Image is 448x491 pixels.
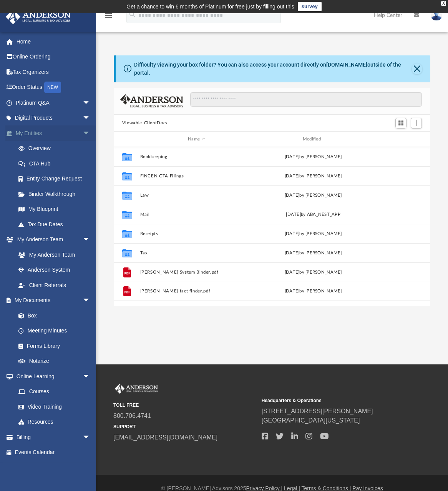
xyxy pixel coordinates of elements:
[257,211,370,218] div: [DATE] by ABA_NEST_APP
[11,399,94,414] a: Video Training
[11,323,98,339] a: Meeting Minutes
[5,95,102,110] a: Platinum Q&Aarrow_drop_down
[140,231,253,236] button: Receipts
[256,136,370,143] div: Modified
[113,423,256,430] small: SUPPORT
[262,417,360,424] a: [GEOGRAPHIC_DATA][US_STATE]
[5,369,98,384] a: Online Learningarrow_drop_down
[140,289,253,294] button: [PERSON_NAME] fact finder.pdf
[257,250,370,257] div: [DATE] by [PERSON_NAME]
[117,136,136,143] div: id
[126,2,294,11] div: Get a chance to win 6 months of Platinum for free just by filling out this
[140,174,253,179] button: FINCEN CTA Filings
[11,414,98,430] a: Resources
[11,202,98,217] a: My Blueprint
[5,64,102,80] a: Tax Organizers
[113,413,151,419] a: 800.706.4741
[5,125,102,141] a: My Entitiesarrow_drop_down
[11,308,94,323] a: Box
[83,232,98,248] span: arrow_drop_down
[5,293,98,308] a: My Documentsarrow_drop_down
[3,9,73,24] img: Anderson Advisors Platinum Portal
[5,429,102,445] a: Billingarrow_drop_down
[190,92,422,107] input: Search files and folders
[122,120,168,127] button: Viewable-ClientDocs
[257,269,370,276] div: [DATE] by [PERSON_NAME]
[412,63,422,74] button: Close
[257,230,370,237] div: [DATE] by [PERSON_NAME]
[11,262,98,278] a: Anderson System
[83,429,98,445] span: arrow_drop_down
[11,141,102,156] a: Overview
[113,434,217,441] a: [EMAIL_ADDRESS][DOMAIN_NAME]
[11,247,94,262] a: My Anderson Team
[139,136,253,143] div: Name
[326,62,367,68] a: [DOMAIN_NAME]
[5,110,102,126] a: Digital Productsarrow_drop_down
[262,397,405,404] small: Headquarters & Operations
[140,270,253,275] button: [PERSON_NAME] System Binder.pdf
[113,384,159,394] img: Anderson Advisors Platinum Portal
[5,80,102,95] a: Order StatusNEW
[83,293,98,309] span: arrow_drop_down
[5,232,98,247] a: My Anderson Teamarrow_drop_down
[411,118,422,129] button: Add
[298,2,322,11] a: survey
[11,186,102,202] a: Binder Walkthrough
[262,408,373,414] a: [STREET_ADDRESS][PERSON_NAME]
[5,34,102,49] a: Home
[140,193,253,198] button: Law
[140,154,253,159] button: Bookkeeping
[257,154,370,160] div: [DATE] by [PERSON_NAME]
[134,61,412,77] div: Difficulty viewing your box folder? You can also access your account directly on outside of the p...
[11,384,98,399] a: Courses
[11,338,94,354] a: Forms Library
[431,10,442,21] img: User Pic
[128,10,137,19] i: search
[83,110,98,126] span: arrow_drop_down
[11,277,98,293] a: Client Referrals
[83,369,98,384] span: arrow_drop_down
[5,49,102,65] a: Online Ordering
[104,11,113,20] i: menu
[257,288,370,295] div: [DATE] by [PERSON_NAME]
[11,217,102,232] a: Tax Due Dates
[11,354,98,369] a: Notarize
[257,173,370,180] div: [DATE] by [PERSON_NAME]
[373,136,427,143] div: id
[140,251,253,256] button: Tax
[114,147,430,306] div: grid
[11,171,102,187] a: Entity Change Request
[5,445,102,460] a: Events Calendar
[113,402,256,409] small: TOLL FREE
[83,95,98,111] span: arrow_drop_down
[11,156,102,171] a: CTA Hub
[83,125,98,141] span: arrow_drop_down
[140,212,253,217] button: Mail
[257,192,370,199] div: [DATE] by [PERSON_NAME]
[441,1,446,6] div: close
[395,118,407,129] button: Switch to Grid View
[104,15,113,20] a: menu
[44,82,61,93] div: NEW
